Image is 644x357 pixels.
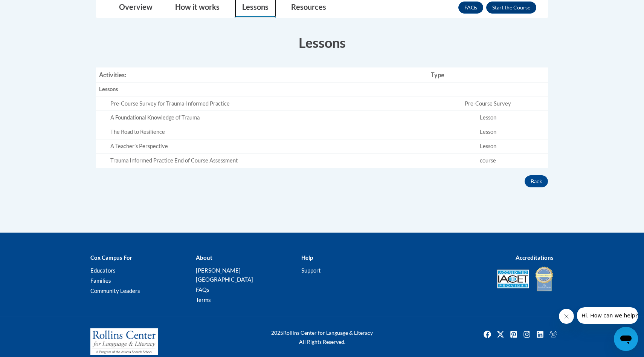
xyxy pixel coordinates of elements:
button: Back [525,175,548,187]
td: course [428,154,548,168]
a: Instagram [521,328,533,340]
div: The Road to Resilience [110,128,425,136]
iframe: Close message [559,309,574,324]
button: Enroll [486,2,536,14]
iframe: Button to launch messaging window [614,327,638,351]
b: About [196,254,212,261]
img: IDA® Accredited [535,266,554,292]
div: A Teacher’s Perspective [110,142,425,150]
div: Rollins Center for Language & Literacy All Rights Reserved. [243,328,401,346]
div: Trauma Informed Practice End of Course Assessment [110,157,425,165]
b: Help [301,254,313,261]
img: Pinterest icon [508,328,520,340]
span: 2025 [271,329,283,336]
a: Families [90,277,111,284]
a: Twitter [494,328,507,340]
a: Educators [90,267,116,274]
td: Lesson [428,139,548,154]
div: Lessons [99,86,425,93]
h3: Lessons [96,33,548,52]
td: Lesson [428,125,548,139]
a: Support [301,267,321,274]
a: Terms [196,296,211,303]
a: Facebook [481,328,493,340]
img: Facebook group icon [547,328,559,340]
td: Pre-Course Survey [428,97,548,111]
a: Community Leaders [90,287,140,294]
b: Accreditations [516,254,554,261]
iframe: Message from company [577,307,638,324]
a: FAQs [458,2,483,14]
img: Twitter icon [494,328,507,340]
img: Accredited IACET® Provider [497,270,529,288]
th: Activities: [96,67,428,83]
a: Linkedin [534,328,546,340]
div: Pre-Course Survey for Trauma-Informed Practice [110,100,425,108]
img: Instagram icon [521,328,533,340]
img: LinkedIn icon [534,328,546,340]
a: Facebook Group [547,328,559,340]
a: Pinterest [508,328,520,340]
b: Cox Campus For [90,254,132,261]
th: Type [428,67,548,83]
a: [PERSON_NAME][GEOGRAPHIC_DATA] [196,267,253,283]
img: Rollins Center for Language & Literacy - A Program of the Atlanta Speech School [90,328,158,355]
div: A Foundational Knowledge of Trauma [110,114,425,122]
img: Facebook icon [481,328,493,340]
td: Lesson [428,111,548,125]
a: FAQs [196,286,209,293]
